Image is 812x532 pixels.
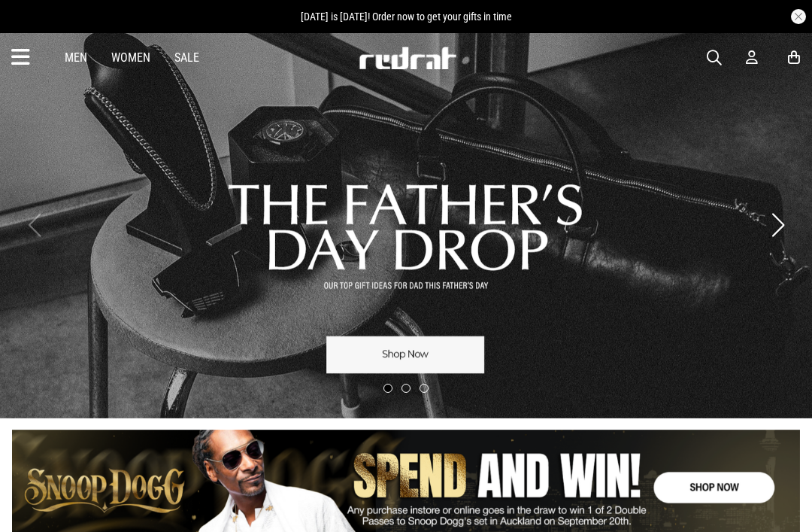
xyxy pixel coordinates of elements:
[65,50,87,65] a: Men
[301,11,512,23] span: [DATE] is [DATE]! Order now to get your gifts in time
[358,47,457,69] img: Redrat logo
[768,208,788,242] button: Next slide
[24,208,44,242] button: Previous slide
[111,50,150,65] a: Women
[174,50,199,65] a: Sale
